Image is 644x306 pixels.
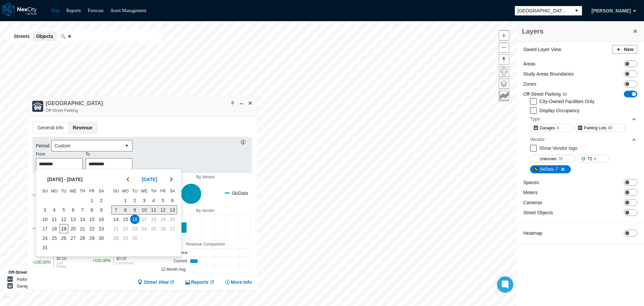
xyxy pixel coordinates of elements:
[518,7,569,14] span: [GEOGRAPHIC_DATA][PERSON_NAME]
[530,136,545,143] div: Vendor
[87,233,97,243] span: 29
[539,145,578,151] label: Show Vendor logo
[159,242,252,247] div: Revenue Comparison
[130,186,140,196] th: Tu
[59,186,68,196] th: Tu
[166,174,177,185] button: Navigate to next view
[499,42,509,53] button: Zoom out
[87,205,97,215] span: 8
[174,259,187,264] text: Current
[578,155,609,163] button: T25
[523,60,536,67] label: Areas
[522,27,632,36] h3: Layers
[59,224,68,233] span: 19
[149,196,158,205] span: 4
[40,224,50,233] span: 17
[40,205,50,215] td: Sunday, August 3, 2025
[78,233,87,243] span: 28
[158,196,168,205] td: Friday, September 5, 2025
[59,233,68,243] td: Tuesday, August 26, 2025
[97,224,106,233] span: 23
[530,165,571,173] button: SkiData7
[78,224,87,233] td: Thursday, August 21, 2025
[50,186,59,196] th: Mo
[87,224,97,233] td: Friday, August 22, 2025
[121,196,130,205] td: Monday, September 1, 2025
[149,196,158,205] td: Thursday, September 4, 2025
[97,215,106,224] span: 16
[17,283,32,290] label: Garages
[557,125,559,131] span: 8
[93,257,111,265] div: + 100.00 %
[523,230,542,236] label: Heatmap
[33,189,51,201] div: + 100.00 %
[40,215,50,224] span: 10
[56,257,66,261] div: $0.00
[523,179,539,186] label: Spaces
[140,186,149,196] th: We
[539,108,580,113] label: Display Occupancy
[523,81,536,87] label: Zones
[121,186,130,196] th: Mo
[499,91,509,101] button: Key metrics
[523,209,553,216] label: Street Objects
[50,224,59,233] td: Monday, August 18, 2025
[50,205,59,215] span: 4
[530,114,637,124] div: Type
[50,233,59,243] span: 25
[523,71,574,77] label: Study Areas Boundaries
[10,32,33,41] button: Streets
[168,186,177,196] th: Sa
[54,142,119,149] span: Custom
[158,205,168,215] td: Friday, September 12, 2025
[17,276,39,283] label: Parking Lots
[14,33,30,40] span: Streets
[68,122,97,133] span: Revenue
[158,186,168,196] th: Fr
[499,79,509,89] button: Layers management
[571,6,582,15] button: select
[499,30,509,41] button: Zoom in
[40,233,50,243] td: Sunday, August 24, 2025
[68,224,78,233] span: 20
[97,224,106,233] td: Saturday, August 23, 2025
[121,196,130,205] span: 1
[59,205,68,215] td: Tuesday, August 5, 2025
[587,156,592,162] span: T2
[540,125,555,131] span: Garages
[530,124,572,132] button: Garages8
[555,166,558,173] span: 7
[97,205,106,215] span: 9
[530,155,576,163] button: Unknown76
[87,215,97,224] span: 15
[46,100,103,107] h4: Double-click to make header text selectable
[59,215,68,224] span: 12
[499,54,509,65] button: Reset bearing to north
[530,116,540,122] div: Type
[191,279,209,286] span: Reports
[68,215,78,224] td: Wednesday, August 13, 2025
[50,205,59,215] td: Monday, August 4, 2025
[87,186,97,196] th: Fr
[33,223,51,235] div: + 100.00 %
[59,224,68,233] td: Tuesday, August 19, 2025
[97,233,106,243] span: 30
[185,279,215,286] a: Reports
[523,91,567,98] label: Off-Street Parking
[50,233,59,243] td: Monday, August 25, 2025
[135,174,164,185] button: [DATE]
[592,7,631,14] span: [PERSON_NAME]
[130,215,140,224] td: Tuesday, September 16, 2025
[121,205,130,215] span: 8
[87,205,97,215] td: Friday, August 8, 2025
[51,8,60,13] a: Map
[97,215,106,224] td: Saturday, August 16, 2025
[33,257,51,268] div: + 100.00 %
[158,196,168,205] span: 5
[36,142,51,149] label: Period
[168,205,177,215] span: 13
[130,196,140,205] td: Tuesday, September 2, 2025
[111,215,121,224] td: Sunday, September 14, 2025
[159,208,252,213] div: By Vendor
[68,233,78,243] span: 27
